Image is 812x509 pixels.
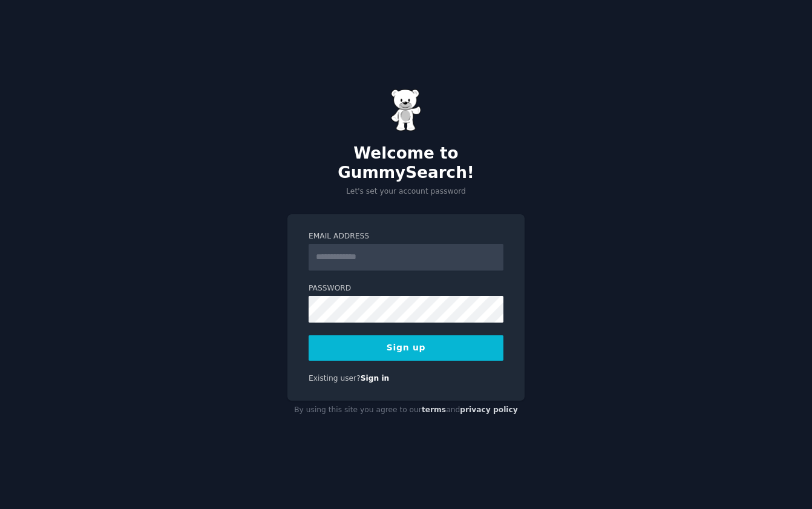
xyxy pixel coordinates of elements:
[460,406,518,414] a: privacy policy
[422,406,446,414] a: terms
[309,283,503,294] label: Password
[309,335,503,361] button: Sign up
[391,89,421,131] img: Gummy Bear
[287,401,525,420] div: By using this site you agree to our and
[287,144,525,182] h2: Welcome to GummySearch!
[309,374,361,383] span: Existing user?
[287,186,525,197] p: Let's set your account password
[309,231,503,242] label: Email Address
[361,374,390,383] a: Sign in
